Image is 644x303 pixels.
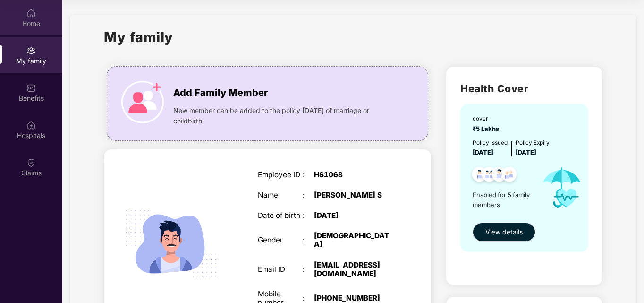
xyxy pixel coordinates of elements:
[498,164,521,187] img: svg+xml;base64,PHN2ZyB4bWxucz0iaHR0cDovL3d3dy53My5vcmcvMjAwMC9zdmciIHdpZHRoPSI0OC45NDMiIGhlaWdodD...
[26,158,36,167] img: svg+xml;base64,PHN2ZyBpZD0iQ2xhaW0iIHhtbG5zPSJodHRwOi8vd3d3LnczLm9yZy8yMDAwL3N2ZyIgd2lkdGg9IjIwIi...
[258,211,303,220] div: Date of birth
[460,81,588,96] h2: Health Cover
[303,211,314,220] div: :
[26,9,36,18] img: svg+xml;base64,PHN2ZyBpZD0iSG9tZSIgeG1sbnM9Imh0dHA6Ly93d3cudzMub3JnLzIwMDAvc3ZnIiB3aWR0aD0iMjAiIG...
[303,171,314,179] div: :
[314,261,393,278] div: [EMAIL_ADDRESS][DOMAIN_NAME]
[534,157,589,217] img: icon
[258,265,303,274] div: Email ID
[473,125,502,132] span: ₹5 Lakhs
[303,191,314,199] div: :
[516,139,550,147] div: Policy Expiry
[516,149,536,156] span: [DATE]
[473,114,502,123] div: cover
[473,223,535,242] button: View details
[314,171,393,179] div: HS1068
[26,83,36,93] img: svg+xml;base64,PHN2ZyBpZD0iQmVuZWZpdHMiIHhtbG5zPSJodHRwOi8vd3d3LnczLm9yZy8yMDAwL3N2ZyIgd2lkdGg9Ij...
[488,164,511,187] img: svg+xml;base64,PHN2ZyB4bWxucz0iaHR0cDovL3d3dy53My5vcmcvMjAwMC9zdmciIHdpZHRoPSI0OC45NDMiIGhlaWdodD...
[115,187,228,300] img: svg+xml;base64,PHN2ZyB4bWxucz0iaHR0cDovL3d3dy53My5vcmcvMjAwMC9zdmciIHdpZHRoPSIyMjQiIGhlaWdodD0iMT...
[473,190,534,209] span: Enabled for 5 family members
[26,121,36,130] img: svg+xml;base64,PHN2ZyBpZD0iSG9zcGl0YWxzIiB4bWxucz0iaHR0cDovL3d3dy53My5vcmcvMjAwMC9zdmciIHdpZHRoPS...
[173,86,268,100] span: Add Family Member
[314,191,393,199] div: [PERSON_NAME] S
[303,294,314,303] div: :
[303,265,314,274] div: :
[314,294,393,303] div: [PHONE_NUMBER]
[104,26,173,48] h1: My family
[26,46,36,55] img: svg+xml;base64,PHN2ZyB3aWR0aD0iMjAiIGhlaWdodD0iMjAiIHZpZXdCb3g9IjAgMCAyMCAyMCIgZmlsbD0ibm9uZSIgeG...
[173,105,392,126] span: New member can be added to the policy [DATE] of marriage or childbirth.
[473,139,508,147] div: Policy issued
[258,171,303,179] div: Employee ID
[478,164,501,187] img: svg+xml;base64,PHN2ZyB4bWxucz0iaHR0cDovL3d3dy53My5vcmcvMjAwMC9zdmciIHdpZHRoPSI0OC45MTUiIGhlaWdodD...
[258,191,303,199] div: Name
[314,211,393,220] div: [DATE]
[258,236,303,244] div: Gender
[485,227,523,237] span: View details
[314,232,393,249] div: [DEMOGRAPHIC_DATA]
[473,149,493,156] span: [DATE]
[121,81,164,123] img: icon
[468,164,491,187] img: svg+xml;base64,PHN2ZyB4bWxucz0iaHR0cDovL3d3dy53My5vcmcvMjAwMC9zdmciIHdpZHRoPSI0OC45NDMiIGhlaWdodD...
[303,236,314,244] div: :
